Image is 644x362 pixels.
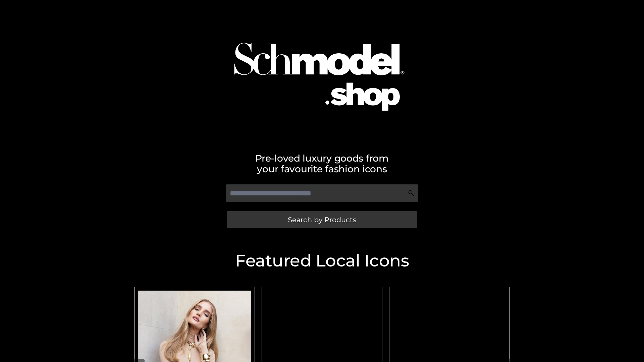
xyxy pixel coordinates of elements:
span: Search by Products [288,216,356,223]
h2: Featured Local Icons​ [131,252,513,269]
img: Search Icon [408,190,415,196]
h2: Pre-loved luxury goods from your favourite fashion icons [131,153,513,174]
a: Search by Products [227,211,417,228]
